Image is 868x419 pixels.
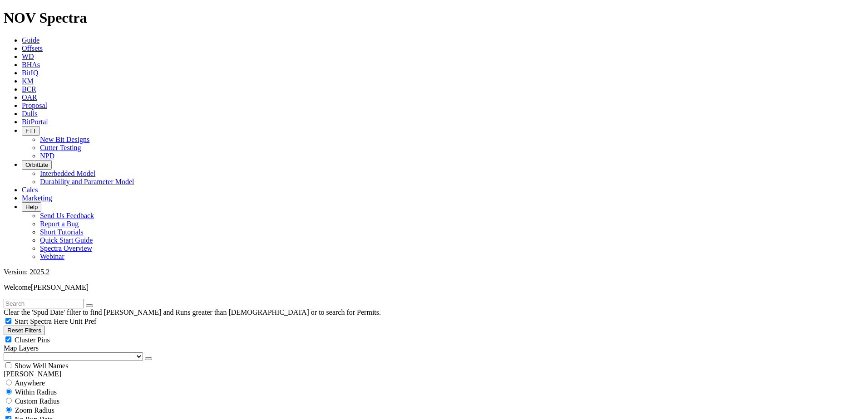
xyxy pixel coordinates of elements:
a: Send Us Feedback [40,212,94,219]
span: Map Layers [4,344,39,352]
span: OrbitLite [25,161,48,168]
a: BHAs [22,61,40,68]
button: Reset Filters [4,326,45,335]
a: Webinar [40,253,64,260]
a: OAR [22,93,37,101]
input: Search [4,299,84,308]
a: BCR [22,85,36,93]
a: Cutter Testing [40,144,81,151]
a: Spectra Overview [40,244,92,252]
div: Version: 2025.2 [4,268,864,276]
span: Within Radius [15,388,57,396]
div: [PERSON_NAME] [4,370,864,378]
a: Quick Start Guide [40,236,93,244]
span: Help [25,204,38,210]
button: OrbitLite [22,160,52,170]
span: Custom Radius [15,397,59,405]
button: Help [22,202,41,212]
span: Show Well Names [15,362,68,370]
a: New Bit Designs [40,136,89,143]
a: Marketing [22,194,52,202]
a: NPD [40,152,54,160]
h1: NOV Spectra [4,10,864,26]
a: Proposal [22,102,47,109]
span: Anywhere [15,379,45,387]
a: Dulls [22,110,38,117]
span: Cluster Pins [15,336,50,344]
span: Unit Pref [69,317,96,325]
a: Calcs [22,186,38,194]
a: BitIQ [22,69,38,77]
span: Clear the 'Spud Date' filter to find [PERSON_NAME] and Runs greater than [DEMOGRAPHIC_DATA] or to... [4,308,381,316]
button: FTT [22,126,40,136]
span: Zoom Radius [15,406,54,414]
p: Welcome [4,283,864,292]
a: Guide [22,36,39,44]
a: Durability and Parameter Model [40,178,134,185]
span: [PERSON_NAME] [31,283,89,291]
a: WD [22,53,34,60]
a: BitPortal [22,118,48,126]
span: FTT [25,127,36,134]
a: KM [22,77,34,85]
input: Start Spectra Here [5,318,11,324]
a: Interbedded Model [40,170,95,177]
a: Short Tutorials [40,228,84,236]
span: Start Spectra Here [15,317,68,325]
a: Report a Bug [40,220,79,228]
a: Offsets [22,44,43,52]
